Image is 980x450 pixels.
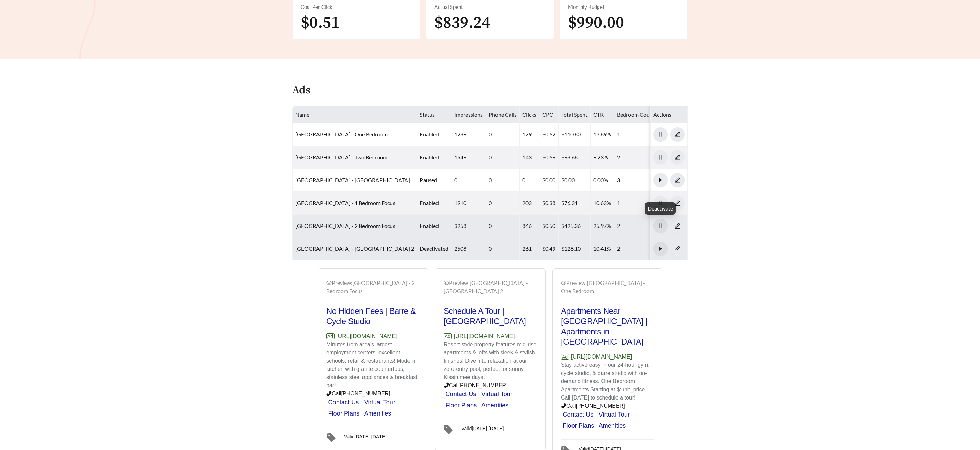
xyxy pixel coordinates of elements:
button: edit [670,242,685,256]
span: edit [671,200,684,206]
span: enabled [420,200,439,206]
a: Floor Plans [563,422,594,429]
a: [GEOGRAPHIC_DATA] - [GEOGRAPHIC_DATA] [295,177,410,183]
p: [URL][DOMAIN_NAME] [561,352,654,361]
span: CPC [542,111,553,118]
span: Ad [326,333,335,339]
span: eye [444,280,449,286]
td: 3258 [451,215,486,237]
span: pause [654,131,667,137]
div: Cost Per Click [301,3,412,11]
td: 0 [486,169,520,192]
a: edit [670,200,685,206]
button: edit [670,219,685,233]
a: Contact Us [445,391,476,397]
span: edit [671,131,684,137]
td: 203 [520,192,539,215]
div: Valid [DATE] - [DATE] [344,432,386,439]
span: eye [326,280,332,286]
span: phone [561,403,566,408]
span: enabled [420,154,439,160]
td: $0.38 [539,192,559,215]
td: 143 [520,146,539,169]
span: pause [654,154,667,160]
td: 10.41% [591,237,614,260]
p: Resort-style property features mid-rise apartments & lofts with sleek & stylish finishes! Dive in... [444,340,537,381]
a: [GEOGRAPHIC_DATA] - 2 Bedroom Focus [295,222,395,229]
a: Virtual Tour [364,399,395,406]
td: 0 [486,146,520,169]
td: 2508 [451,237,486,260]
span: edit [671,154,684,160]
td: $0.69 [539,146,559,169]
h2: Schedule A Tour | [GEOGRAPHIC_DATA] [444,306,537,326]
a: Amenities [599,422,626,429]
span: enabled [420,131,439,137]
span: deactivated [420,245,448,252]
td: 0 [486,192,520,215]
span: edit [671,177,684,183]
button: edit [670,173,685,187]
td: $76.31 [559,192,591,215]
td: $98.68 [559,146,591,169]
p: Call [PHONE_NUMBER] [326,390,420,398]
p: Stay active easy in our 24-hour gym, cycle studio, & barre studio with on-demand fitness. One Bed... [561,361,654,402]
td: 13.89% [591,123,614,146]
a: edit [670,222,685,229]
th: Phone Calls [486,106,520,123]
div: Actual Spent [434,3,546,11]
td: 25.97% [591,215,614,237]
p: Call [PHONE_NUMBER] [444,381,537,390]
a: Contact Us [563,411,593,418]
td: $0.50 [539,215,559,237]
a: Valid[DATE]-[DATE] [326,427,420,447]
a: Virtual Tour [481,391,513,397]
a: Contact Us [328,399,359,406]
td: 846 [520,215,539,237]
th: Bedroom Count [614,106,658,123]
td: 3 [614,169,658,192]
a: Valid[DATE]-[DATE] [444,419,537,438]
th: Total Spent [559,106,591,123]
span: CTR [593,111,604,118]
td: $110.80 [559,123,591,146]
td: 0 [451,169,486,192]
td: 1 [614,192,658,215]
td: $0.00 [559,169,591,192]
span: $0.51 [301,13,340,33]
button: edit [670,127,685,142]
button: pause [653,219,668,233]
span: pause [654,223,667,229]
td: 1289 [451,123,486,146]
a: [GEOGRAPHIC_DATA] - [GEOGRAPHIC_DATA] 2 [295,245,414,252]
a: Floor Plans [328,410,359,417]
td: 1549 [451,146,486,169]
div: Valid [DATE] - [DATE] [461,423,504,431]
td: 1 [614,123,658,146]
th: Clicks [520,106,539,123]
span: edit [671,246,684,252]
button: caret-right [653,242,668,256]
td: 2 [614,237,658,260]
div: Monthly Budget [568,3,679,11]
a: edit [670,245,685,252]
td: $425.36 [559,215,591,237]
td: 2 [614,146,658,169]
td: 0 [520,169,539,192]
a: Virtual Tour [599,411,630,418]
div: Preview: [GEOGRAPHIC_DATA] - One Bedroom [561,279,654,295]
button: edit [670,150,685,164]
span: $990.00 [568,13,624,33]
p: [URL][DOMAIN_NAME] [444,332,537,341]
th: Actions [651,106,688,123]
a: [GEOGRAPHIC_DATA] - 1 Bedroom Focus [295,200,395,206]
span: phone [326,391,332,396]
td: 179 [520,123,539,146]
td: 1910 [451,192,486,215]
span: eye [561,280,566,286]
a: Amenities [364,410,391,417]
td: 9.23% [591,146,614,169]
span: edit [671,223,684,229]
span: enabled [420,222,439,229]
span: caret-right [654,177,667,183]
